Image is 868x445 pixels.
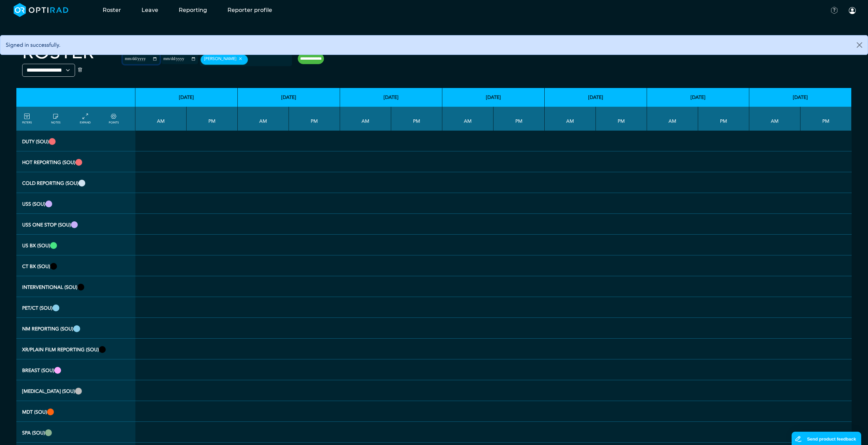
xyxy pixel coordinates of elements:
th: [DATE] [442,88,545,107]
th: Hot Reporting (SOU) [16,151,135,172]
th: [DATE] [647,88,749,107]
th: USS (SOU) [16,193,135,214]
th: SPA (SOU) [16,422,135,443]
th: Interventional (SOU) [16,276,135,297]
th: XR/Plain Film Reporting (SOU) [16,339,135,359]
th: AM [647,107,698,131]
th: AM [135,107,187,131]
a: show/hide notes [51,113,60,125]
th: USS One Stop (SOU) [16,214,135,235]
th: Duty (SOU) [16,131,135,151]
th: PM [391,107,442,131]
th: Cold Reporting (SOU) [16,172,135,193]
a: collapse/expand entries [80,113,91,125]
th: AM [340,107,391,131]
th: PM [698,107,749,131]
th: PM [800,107,852,131]
th: AM [442,107,494,131]
th: NM Reporting (SOU) [16,318,135,339]
th: AM [749,107,800,131]
th: AM [545,107,596,131]
th: PET/CT (SOU) [16,297,135,318]
button: Remove item: '8f6c46f2-3453-42a8-890f-0d052f8d4a0f' [236,56,244,61]
th: PM [494,107,545,131]
th: [DATE] [340,88,442,107]
a: FILTERS [22,113,32,125]
th: AM [238,107,289,131]
th: [DATE] [238,88,340,107]
th: Breast (SOU) [16,359,135,380]
th: Fluoro (SOU) [16,380,135,401]
th: PM [596,107,647,131]
button: Close [851,35,868,55]
th: MDT (SOU) [16,401,135,422]
img: brand-opti-rad-logos-blue-and-white-d2f68631ba2948856bd03f2d395fb146ddc8fb01b4b6e9315ea85fa773367... [14,3,69,17]
div: [PERSON_NAME] [201,55,248,65]
th: US Bx (SOU) [16,235,135,255]
th: PM [187,107,238,131]
a: collapse/expand expected points [109,113,119,125]
th: CT Bx (SOU) [16,255,135,276]
th: [DATE] [545,88,647,107]
th: PM [289,107,340,131]
th: [DATE] [135,88,238,107]
th: [DATE] [749,88,852,107]
input: null [249,57,283,63]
